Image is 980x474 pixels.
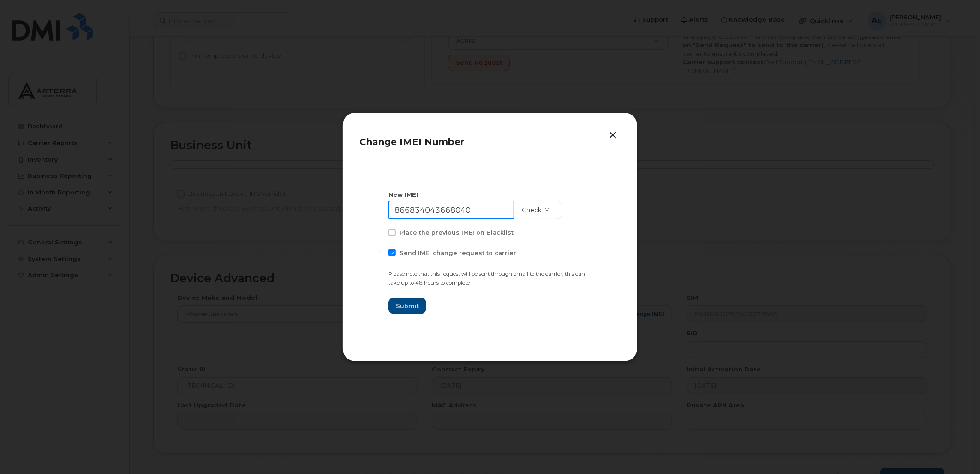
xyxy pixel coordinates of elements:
[400,229,514,236] span: Place the previous IMEI on Blacklist
[514,201,562,219] button: Check IMEI
[359,136,464,147] span: Change IMEI Number
[388,271,585,286] small: Please note that this request will be sent through email to the carrier, this can take up to 48 h...
[388,190,592,199] div: New IMEI
[377,249,382,254] input: Send IMEI change request to carrier
[400,249,516,256] span: Send IMEI change request to carrier
[396,302,419,310] span: Submit
[377,229,382,233] input: Place the previous IMEI on Blacklist
[388,298,426,314] button: Submit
